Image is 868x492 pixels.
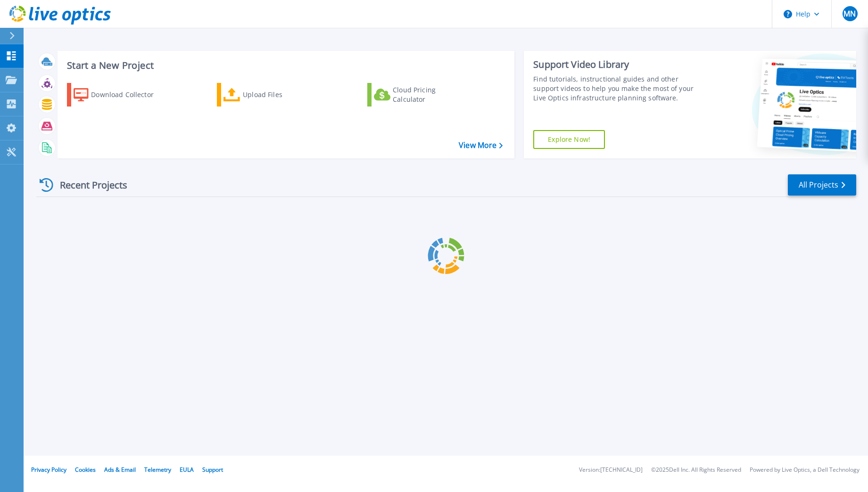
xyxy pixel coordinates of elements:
a: Download Collector [67,83,172,107]
a: Privacy Policy [31,466,66,474]
a: Upload Files [217,83,322,107]
a: View More [459,141,503,150]
div: Upload Files [243,85,318,104]
a: Explore Now! [533,130,605,149]
a: All Projects [788,174,856,196]
div: Recent Projects [36,173,140,197]
div: Cloud Pricing Calculator [393,85,468,104]
div: Find tutorials, instructional guides and other support videos to help you make the most of your L... [533,74,702,103]
a: EULA [180,466,194,474]
a: Ads & Email [104,466,136,474]
li: © 2025 Dell Inc. All Rights Reserved [651,467,741,473]
li: Version: [TECHNICAL_ID] [579,467,643,473]
a: Telemetry [144,466,171,474]
a: Cloud Pricing Calculator [367,83,472,107]
a: Cookies [75,466,96,474]
div: Download Collector [91,85,166,104]
div: Support Video Library [533,58,702,71]
span: MN [843,10,856,17]
h3: Start a New Project [67,60,502,71]
a: Support [202,466,223,474]
li: Powered by Live Optics, a Dell Technology [750,467,860,473]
